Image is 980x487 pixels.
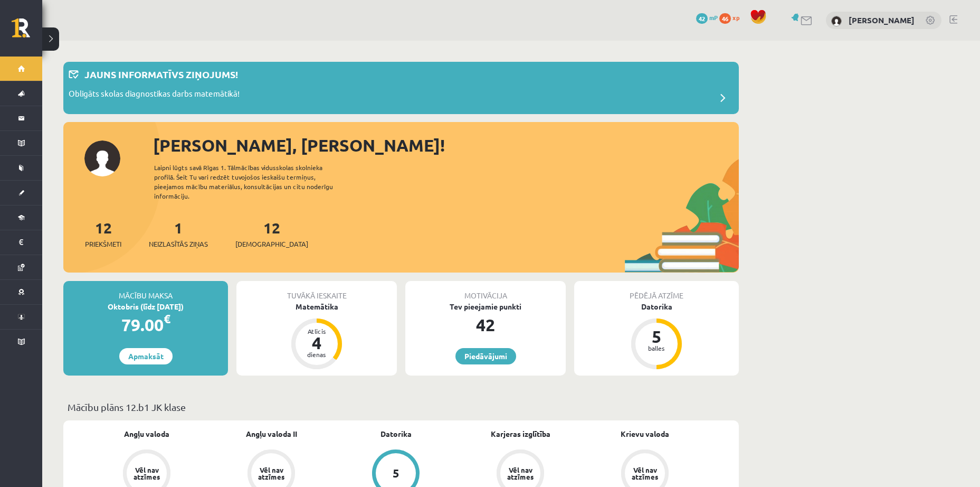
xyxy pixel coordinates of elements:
[405,312,566,338] div: 42
[63,312,228,338] div: 79.00
[246,428,297,439] a: Angļu valoda II
[235,239,308,249] span: [DEMOGRAPHIC_DATA]
[149,218,208,249] a: 1Neizlasītās ziņas
[405,281,566,301] div: Motivācija
[235,218,308,249] a: 12[DEMOGRAPHIC_DATA]
[85,218,121,249] a: 12Priekšmeti
[12,18,42,45] a: Rīgas 1. Tālmācības vidusskola
[574,301,739,371] a: Datorika 5 balles
[849,15,915,25] a: [PERSON_NAME]
[132,466,161,480] div: Vēl nav atzīmes
[63,301,228,312] div: Oktobris (līdz [DATE])
[719,13,731,24] span: 46
[154,163,351,201] div: Laipni lūgts savā Rīgas 1. Tālmācības vidusskolas skolnieka profilā. Šeit Tu vari redzēt tuvojošo...
[164,311,170,326] span: €
[69,67,734,109] a: Jauns informatīvs ziņojums! Obligāts skolas diagnostikas darbs matemātikā!
[491,428,550,439] a: Karjeras izglītība
[719,13,745,22] a: 46 xp
[153,133,739,158] div: [PERSON_NAME], [PERSON_NAME]!
[574,301,739,312] div: Datorika
[506,466,535,480] div: Vēl nav atzīmes
[301,351,332,358] div: dienas
[621,428,669,439] a: Krievu valoda
[68,400,735,414] p: Mācību plāns 12.b1 JK klase
[709,13,718,22] span: mP
[405,301,566,312] div: Tev pieejamie punkti
[574,281,739,301] div: Pēdējā atzīme
[630,466,660,480] div: Vēl nav atzīmes
[256,466,286,480] div: Vēl nav atzīmes
[696,13,708,24] span: 42
[696,13,718,22] a: 42 mP
[380,428,412,439] a: Datorika
[236,281,397,301] div: Tuvākā ieskaite
[119,348,173,364] a: Apmaksāt
[455,348,516,364] a: Piedāvājumi
[84,67,238,81] p: Jauns informatīvs ziņojums!
[85,239,121,249] span: Priekšmeti
[301,328,332,334] div: Atlicis
[641,328,672,345] div: 5
[69,88,240,102] p: Obligāts skolas diagnostikas darbs matemātikā!
[301,334,332,351] div: 4
[236,301,397,371] a: Matemātika Atlicis 4 dienas
[149,239,208,249] span: Neizlasītās ziņas
[732,13,739,22] span: xp
[124,428,169,439] a: Angļu valoda
[63,281,228,301] div: Mācību maksa
[831,16,842,26] img: Edgars Freimanis
[393,467,399,479] div: 5
[236,301,397,312] div: Matemātika
[641,345,672,351] div: balles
